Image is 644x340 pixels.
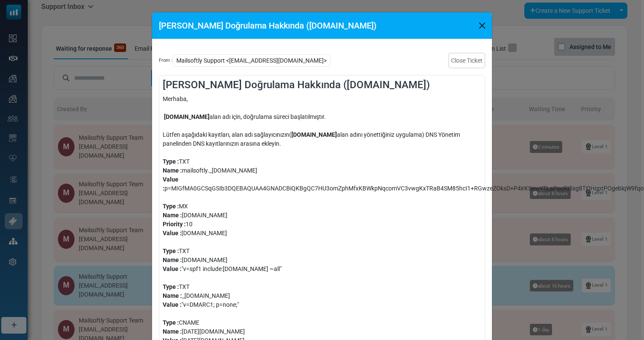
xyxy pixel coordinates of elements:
div: CNAME [163,309,481,327]
span: Mailsoftly Support <[EMAIL_ADDRESS][DOMAIN_NAME]> [172,55,331,67]
strong: Type : [163,319,179,326]
strong: Name : [163,212,182,219]
div: [DOMAIN_NAME] [163,229,481,247]
h4: [PERSON_NAME] Doğrulama Hakkında ([DOMAIN_NAME]) [163,79,481,91]
strong: Value : [163,230,181,236]
strong: Value : [163,265,181,272]
div: [DATE][DOMAIN_NAME] [163,327,481,336]
strong: Priority : [163,221,186,228]
strong: Type : [163,203,179,210]
strong: Type : [163,248,179,254]
div: [DOMAIN_NAME] [163,256,481,265]
div: [DOMAIN_NAME] 10 [163,211,481,229]
strong: [DOMAIN_NAME] [291,131,337,138]
strong: Name : [163,292,182,299]
strong: Value : [163,176,178,192]
div: TXT [163,247,481,256]
strong: Value : [163,301,181,308]
strong: Name : [163,328,182,335]
div: "v=DMARC1; p=none;" [163,300,481,309]
h5: [PERSON_NAME] Doğrulama Hakkında ([DOMAIN_NAME]) [159,19,377,32]
span: From : [159,57,172,64]
div: p=MIGfMA0GCSqGSIb3DQEBAQUAA4GNADCBiQKBgQC7HU3omZphMfxKBWkpNqcomVC3vwgKxTRaB4SM85hcI1+RGwzeZOksD+P... [163,175,481,202]
strong: Type : [163,283,179,290]
strong: Name : [163,256,182,263]
a: Close Ticket [448,53,485,68]
div: "v=spf1 include:[DOMAIN_NAME] ~all" TXT [163,265,481,291]
strong: [DOMAIN_NAME] [164,113,210,120]
strong: Type : [163,158,179,165]
div: _[DOMAIN_NAME] [163,291,481,300]
strong: Name : [163,167,182,174]
div: TXT [163,157,481,166]
div: mailsoftly._[DOMAIN_NAME] [163,166,481,175]
button: Close [476,19,489,32]
div: MX [163,202,481,211]
div: Merhaba, alan adı için, doğrulama süreci başlatılmıştır. Lütfen aşağıdaki kayıtları, alan adı sağ... [163,95,481,157]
